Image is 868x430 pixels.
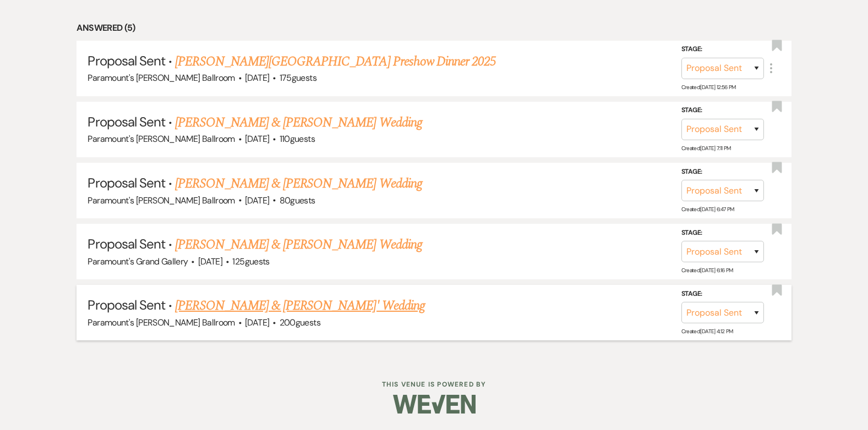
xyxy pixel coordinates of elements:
span: [DATE] [245,72,269,84]
span: Proposal Sent [88,52,165,69]
span: 80 guests [280,195,315,206]
span: Paramount's [PERSON_NAME] Ballroom [88,195,234,206]
span: Paramount's [PERSON_NAME] Ballroom [88,133,234,145]
span: [DATE] [245,195,269,206]
span: Proposal Sent [88,235,165,252]
span: Proposal Sent [88,113,165,130]
span: Created: [DATE] 7:11 PM [681,145,731,152]
span: Created: [DATE] 6:47 PM [681,206,734,213]
span: Proposal Sent [88,296,165,313]
span: 175 guests [280,72,316,84]
label: Stage: [681,227,764,239]
a: [PERSON_NAME][GEOGRAPHIC_DATA] Preshow Dinner 2025 [175,52,496,71]
span: 110 guests [280,133,315,145]
span: [DATE] [245,133,269,145]
span: Created: [DATE] 12:56 PM [681,84,736,91]
a: [PERSON_NAME] & [PERSON_NAME] Wedding [175,235,422,255]
img: Weven Logo [393,385,476,423]
label: Stage: [681,43,764,56]
span: Paramount's [PERSON_NAME] Ballroom [88,317,234,328]
span: Created: [DATE] 6:16 PM [681,267,733,274]
span: 125 guests [232,256,269,267]
span: Paramount's Grand Gallery [88,256,188,267]
a: [PERSON_NAME] & [PERSON_NAME] Wedding [175,113,422,133]
span: Proposal Sent [88,174,165,191]
span: [DATE] [198,256,222,267]
label: Stage: [681,166,764,178]
a: [PERSON_NAME] & [PERSON_NAME] Wedding [175,174,422,194]
span: Paramount's [PERSON_NAME] Ballroom [88,72,234,84]
label: Stage: [681,104,764,117]
li: Answered (5) [77,21,791,35]
label: Stage: [681,288,764,300]
span: Created: [DATE] 4:12 PM [681,328,733,335]
span: [DATE] [245,317,269,328]
a: [PERSON_NAME] & [PERSON_NAME]' Wedding [175,296,425,316]
span: 200 guests [280,317,320,328]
